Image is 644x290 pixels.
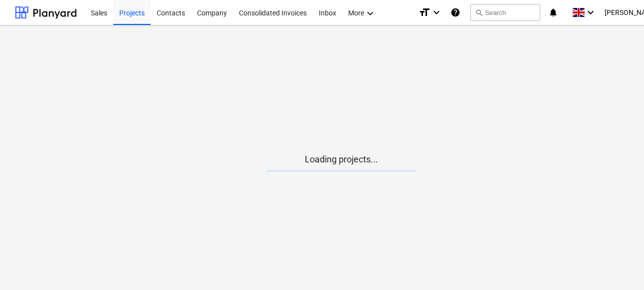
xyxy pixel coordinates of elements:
i: keyboard_arrow_down [430,6,442,18]
i: keyboard_arrow_down [585,6,597,18]
i: keyboard_arrow_down [364,7,376,19]
i: notifications [548,6,558,18]
button: Search [470,4,540,21]
p: Loading projects... [266,153,416,165]
i: format_size [419,6,430,18]
span: search [475,8,483,16]
i: Knowledge base [450,6,460,18]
